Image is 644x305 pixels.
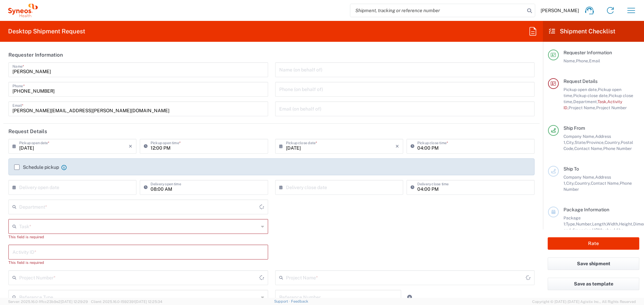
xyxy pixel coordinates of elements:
h2: Request Details [8,128,47,135]
span: Height, [619,221,633,226]
button: Save as template [548,278,639,290]
span: State/Province, [575,140,605,145]
span: Width, [607,221,619,226]
button: Rate [548,237,639,250]
span: Country, [605,140,621,145]
h2: Desktop Shipment Request [8,27,85,35]
span: Department, [573,99,598,104]
input: Shipment, tracking or reference number [350,4,525,17]
span: [DATE] 12:25:34 [135,300,162,304]
span: Project Name, [569,105,596,110]
span: Email [589,58,600,63]
span: Copyright © [DATE]-[DATE] Agistix Inc., All Rights Reserved [532,299,636,305]
span: Request Details [563,79,598,84]
a: Support [274,299,291,303]
span: Package Information [563,207,609,212]
span: Phone Number [603,146,632,151]
span: Phone, [576,58,589,63]
span: Company Name, [563,175,595,180]
span: Country, [575,181,591,186]
i: × [395,141,399,152]
span: Contact Name, [591,181,620,186]
button: Save shipment [548,257,639,270]
span: Type, [566,221,576,226]
span: City, [566,140,575,145]
span: Server: 2025.16.0-1ffcc23b9e2 [8,300,88,304]
span: City, [566,181,575,186]
i: × [129,141,132,152]
span: Pickup close date, [573,93,609,98]
span: Contact Name, [574,146,603,151]
span: [PERSON_NAME] [541,7,579,13]
span: Pickup open date, [563,87,598,92]
span: Length, [592,221,607,226]
a: Feedback [291,299,308,303]
span: Task, [598,99,607,104]
div: This field is required [8,260,268,266]
span: Requester Information [563,50,612,55]
span: Name, [563,58,576,63]
h2: Requester Information [8,52,63,58]
label: Schedule pickup [14,164,59,170]
span: Ship From [563,125,585,131]
span: Package 1: [563,215,581,226]
span: Number, [576,221,592,226]
a: Add Reference [405,293,414,302]
span: Project Number [596,105,627,110]
span: Ship To [563,166,579,172]
h2: Shipment Checklist [549,27,615,35]
span: [DATE] 12:29:29 [61,300,88,304]
span: Company Name, [563,134,595,139]
div: This field is required [8,234,268,240]
span: Client: 2025.16.0-1592391 [91,300,162,304]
